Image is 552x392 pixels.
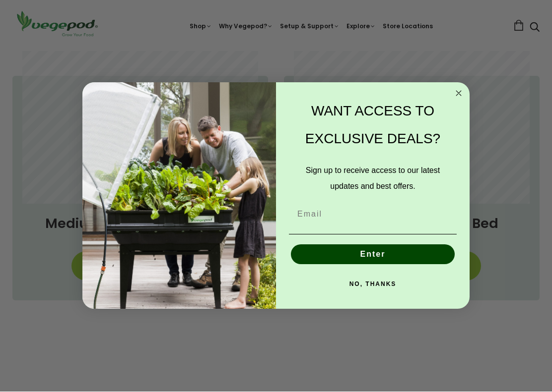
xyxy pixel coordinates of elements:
[289,275,457,294] button: NO, THANKS
[289,205,457,224] input: Email
[306,167,440,191] span: Sign up to receive access to our latest updates and best offers.
[82,83,276,309] img: e9d03583-1bb1-490f-ad29-36751b3212ff.jpeg
[305,104,440,147] span: WANT ACCESS TO EXCLUSIVE DEALS?
[453,88,465,100] button: Close dialog
[291,245,455,265] button: Enter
